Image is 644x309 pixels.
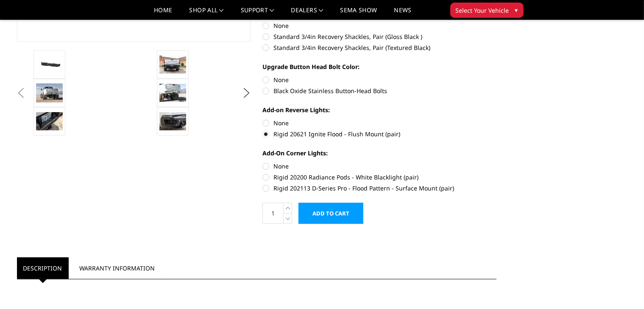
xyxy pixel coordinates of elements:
[298,203,363,224] input: Add to Cart
[262,32,496,41] label: Standard 3/4in Recovery Shackles, Pair (Gloss Black )
[36,83,63,102] img: 2020-2025 Chevrolet / GMC 2500-3500 - Freedom Series - Rear Bumper
[73,257,162,279] a: Warranty Information
[262,21,496,30] label: None
[450,3,524,18] button: Select Your Vehicle
[159,55,186,73] img: 2020-2025 Chevrolet / GMC 2500-3500 - Freedom Series - Rear Bumper
[36,112,63,130] img: 2020-2025 Chevrolet / GMC 2500-3500 - Freedom Series - Rear Bumper
[262,75,496,84] label: None
[240,87,253,99] button: Next
[456,6,509,15] span: Select Your Vehicle
[262,86,496,95] label: Black Oxide Stainless Button-Head Bolts
[262,162,496,171] label: None
[159,84,186,102] img: 2020-2025 Chevrolet / GMC 2500-3500 - Freedom Series - Rear Bumper
[515,6,518,14] span: ▾
[262,105,496,114] label: Add-on Reverse Lights:
[394,7,411,19] a: News
[262,149,496,157] label: Add-On Corner Lights:
[262,43,496,52] label: Standard 3/4in Recovery Shackles, Pair (Textured Black)
[15,87,28,99] button: Previous
[154,7,172,19] a: Home
[262,184,496,193] label: Rigid 202113 D-Series Pro - Flood Pattern - Surface Mount (pair)
[159,112,186,130] img: 2020-2025 Chevrolet / GMC 2500-3500 - Freedom Series - Rear Bumper
[262,119,496,127] label: None
[262,130,496,138] label: Rigid 20621 Ignite Flood - Flush Mount (pair)
[241,7,274,19] a: Support
[291,7,323,19] a: Dealers
[190,7,224,19] a: shop all
[262,62,496,71] label: Upgrade Button Head Bolt Color:
[262,173,496,182] label: Rigid 20200 Radiance Pods - White Blacklight (pair)
[36,58,63,71] img: 2020-2025 Chevrolet / GMC 2500-3500 - Freedom Series - Rear Bumper
[17,257,69,279] a: Description
[340,7,377,19] a: SEMA Show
